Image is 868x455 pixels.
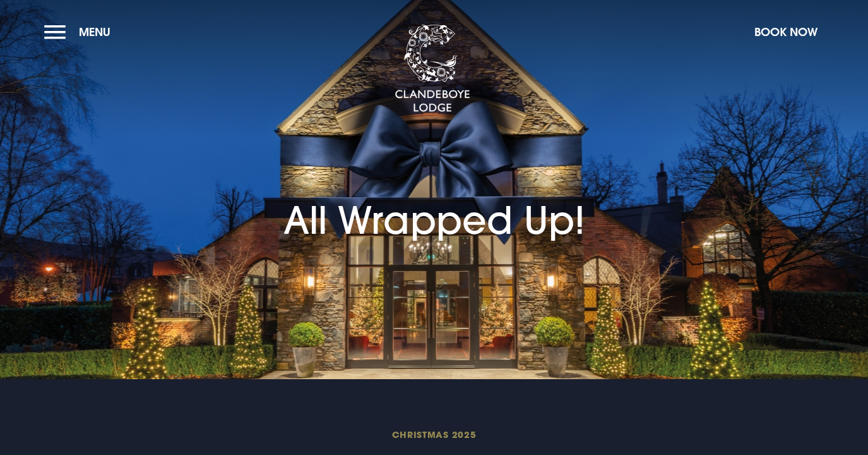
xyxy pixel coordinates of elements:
[44,18,117,45] button: Menu
[283,143,585,243] h1: All Wrapped Up!
[79,25,110,39] span: Menu
[395,25,470,113] img: Clandeboye Lodge
[748,18,824,45] button: Book Now
[133,428,734,440] span: Christmas 2025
